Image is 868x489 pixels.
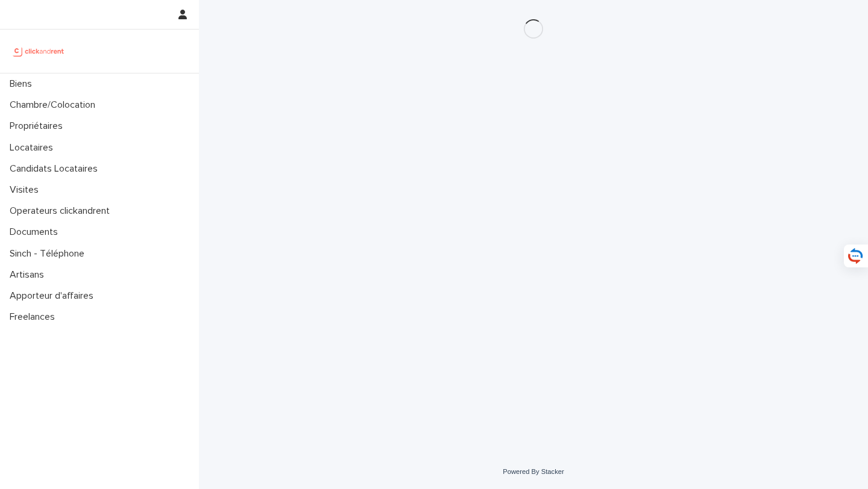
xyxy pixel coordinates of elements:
[10,39,68,63] img: UCB0brd3T0yccxBKYDjQ
[5,99,105,111] p: Chambre/Colocation
[5,205,119,217] p: Operateurs clickandrent
[5,226,68,238] p: Documents
[5,163,107,175] p: Candidats Locataires
[5,120,72,132] p: Propriétaires
[5,248,94,260] p: Sinch - Téléphone
[5,290,103,302] p: Apporteur d'affaires
[503,468,564,475] a: Powered By Stacker
[5,311,64,323] p: Freelances
[5,184,48,196] p: Visites
[5,78,42,90] p: Biens
[5,269,54,281] p: Artisans
[5,142,63,154] p: Locataires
